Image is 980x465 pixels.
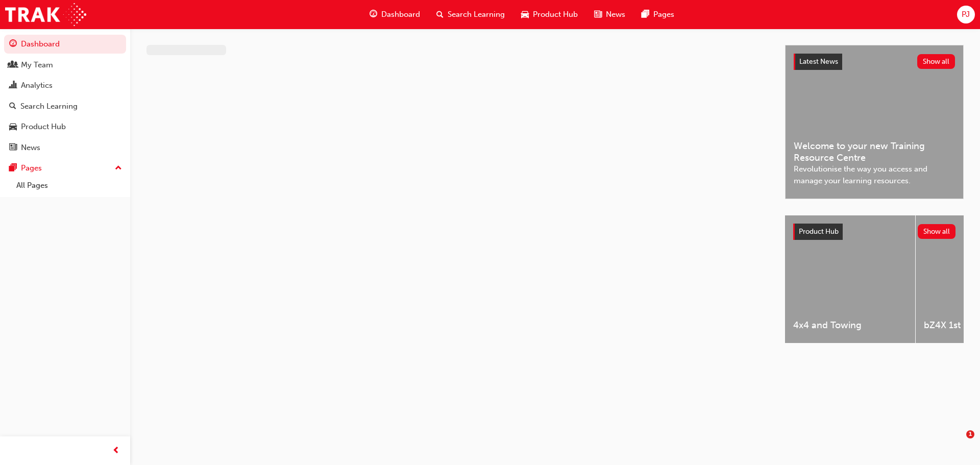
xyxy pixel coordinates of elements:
span: up-icon [115,162,122,175]
span: chart-icon [9,81,17,90]
span: Search Learning [448,9,505,20]
button: Pages [4,159,126,178]
span: 4x4 and Towing [793,320,907,331]
a: pages-iconPages [633,4,682,25]
span: PJ [962,9,970,20]
div: News [21,142,40,154]
span: pages-icon [642,8,649,21]
a: news-iconNews [586,4,633,25]
div: My Team [21,59,53,71]
span: Welcome to your new Training Resource Centre [794,140,955,163]
a: search-iconSearch Learning [428,4,513,25]
div: Pages [21,162,42,174]
a: Product HubShow all [793,224,955,240]
div: Analytics [21,80,53,91]
span: news-icon [594,8,602,21]
span: search-icon [9,102,16,111]
span: Product Hub [799,227,839,236]
span: prev-icon [112,445,120,457]
a: Search Learning [4,97,126,116]
span: Product Hub [533,9,578,20]
span: news-icon [9,143,17,153]
span: guage-icon [370,8,377,21]
span: pages-icon [9,164,17,173]
a: My Team [4,56,126,75]
iframe: Intercom live chat [945,430,970,455]
a: News [4,138,126,157]
span: Latest News [799,57,838,66]
a: Dashboard [4,35,126,54]
div: Product Hub [21,121,66,133]
button: Show all [917,54,955,69]
span: Dashboard [381,9,420,20]
span: car-icon [521,8,529,21]
a: car-iconProduct Hub [513,4,586,25]
a: All Pages [12,178,126,193]
a: Latest NewsShow allWelcome to your new Training Resource CentreRevolutionise the way you access a... [785,45,964,199]
span: 1 [966,430,974,438]
span: people-icon [9,61,17,70]
a: 4x4 and Towing [785,215,915,343]
button: DashboardMy TeamAnalyticsSearch LearningProduct HubNews [4,33,126,159]
a: Product Hub [4,117,126,136]
span: Pages [653,9,674,20]
a: Latest NewsShow all [794,54,955,70]
span: search-icon [436,8,444,21]
a: Analytics [4,76,126,95]
img: Trak [5,3,86,26]
span: News [606,9,625,20]
span: Revolutionise the way you access and manage your learning resources. [794,163,955,186]
span: guage-icon [9,40,17,49]
a: guage-iconDashboard [361,4,428,25]
div: Search Learning [20,101,78,112]
button: PJ [957,6,975,23]
span: car-icon [9,123,17,132]
button: Show all [918,224,956,239]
